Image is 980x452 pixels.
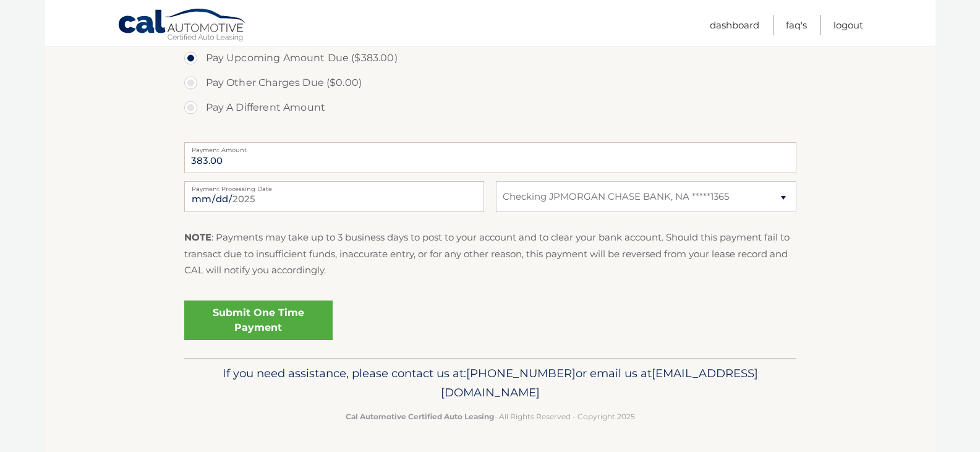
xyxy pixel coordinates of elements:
a: Logout [833,15,863,35]
a: Cal Automotive [117,8,247,44]
input: Payment Date [184,181,484,212]
label: Pay A Different Amount [184,95,796,120]
label: Payment Amount [184,142,796,152]
a: Dashboard [710,15,759,35]
span: [PHONE_NUMBER] [466,366,576,380]
label: Pay Other Charges Due ($0.00) [184,70,796,95]
input: Payment Amount [184,142,796,173]
p: - All Rights Reserved - Copyright 2025 [192,410,788,423]
a: FAQ's [786,15,807,35]
strong: Cal Automotive Certified Auto Leasing [346,412,494,421]
strong: NOTE [184,231,211,243]
label: Pay Upcoming Amount Due ($383.00) [184,46,796,70]
p: If you need assistance, please contact us at: or email us at [192,364,788,403]
label: Payment Processing Date [184,181,484,191]
p: : Payments may take up to 3 business days to post to your account and to clear your bank account.... [184,229,796,278]
a: Submit One Time Payment [184,301,333,340]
